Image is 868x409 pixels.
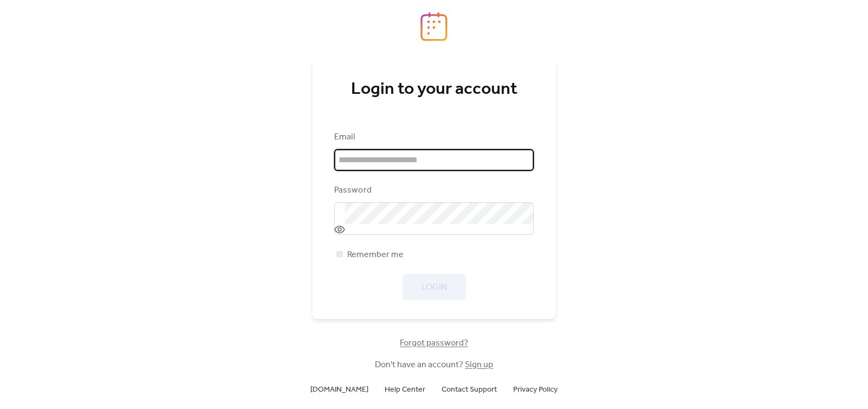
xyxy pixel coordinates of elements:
span: Don't have an account? [375,359,493,372]
span: Remember me [347,248,404,261]
div: Email [334,131,532,144]
div: Password [334,184,532,197]
a: [DOMAIN_NAME] [310,382,368,396]
span: Forgot password? [400,337,468,350]
a: Sign up [465,356,493,373]
span: [DOMAIN_NAME] [310,384,368,397]
span: Privacy Policy [513,384,558,397]
a: Help Center [385,382,425,396]
span: Contact Support [442,384,497,397]
img: logo [420,12,448,41]
a: Forgot password? [400,340,468,346]
a: Contact Support [442,382,497,396]
span: Help Center [385,384,425,397]
a: Privacy Policy [513,382,558,396]
div: Login to your account [334,79,534,100]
